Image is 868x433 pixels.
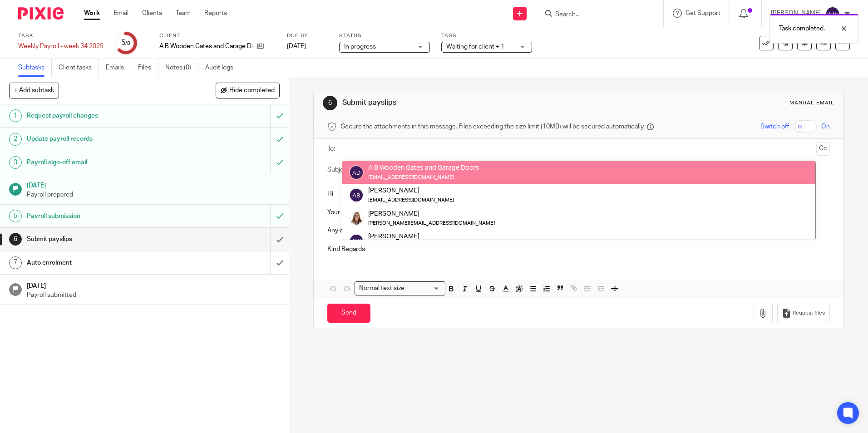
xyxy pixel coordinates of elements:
button: Request files [777,303,830,323]
a: Client tasks [59,59,99,77]
a: Emails [106,59,131,77]
span: On [821,122,830,131]
span: Switch off [760,122,789,131]
a: Audit logs [205,59,240,77]
img: svg%3E [349,188,364,202]
h1: Request payroll changes [27,109,183,123]
div: Manual email [789,99,834,107]
h1: [DATE] [27,279,280,290]
span: [DATE] [287,43,306,49]
a: Reports [204,9,227,18]
div: 2 [9,133,22,146]
p: Kind Regards [327,245,829,254]
small: [PERSON_NAME][EMAIL_ADDRESS][DOMAIN_NAME] [368,221,495,226]
small: [EMAIL_ADDRESS][DOMAIN_NAME] [368,197,454,202]
p: Task completed. [779,24,825,33]
button: Cc [816,142,830,156]
div: 7 [9,256,22,269]
input: Send [327,304,370,323]
p: Your payrun has now been processed and will be available on your brightpay login. [327,208,829,217]
button: Hide completed [216,83,280,98]
label: Task [18,32,104,39]
p: Any questions let me know. [327,226,829,235]
a: Notes (0) [165,59,198,77]
label: Status [339,32,430,39]
p: Payroll prepared [27,190,280,199]
div: 1 [9,109,22,122]
span: Hide completed [229,87,275,94]
div: A B Wooden Gates and Garage Doors [368,163,479,172]
a: Work [84,9,100,18]
h1: Update payroll records [27,132,183,146]
img: svg%3E [349,234,364,248]
label: Due by [287,32,328,39]
small: /8 [125,41,130,46]
h1: Payroll submission [27,209,183,223]
p: Payroll submitted [27,290,280,300]
div: 6 [323,96,337,110]
label: Client [159,32,276,39]
p: Hi [327,189,829,198]
a: Email [113,9,128,18]
label: Subject: [327,165,351,174]
div: Search for option [355,281,445,295]
img: svg%3E [349,165,364,180]
div: Weekly Payroll - week 34 2025 [18,42,104,51]
h1: Submit payslips [27,232,183,246]
div: [PERSON_NAME] [368,209,495,218]
div: [PERSON_NAME] [368,186,454,195]
h1: Payroll sign-off email [27,156,183,169]
span: Request files [793,310,825,317]
div: 6 [9,233,22,246]
img: Me%201.png [349,211,364,226]
div: 5 [9,210,22,222]
a: Subtasks [18,59,52,77]
span: Normal text size [357,284,406,293]
a: Clients [142,9,162,18]
span: In progress [344,44,376,50]
label: To: [327,144,337,153]
a: Team [176,9,191,18]
button: + Add subtask [9,83,59,98]
small: [EMAIL_ADDRESS][DOMAIN_NAME] [368,175,454,180]
span: Secure the attachments in this message. Files exceeding the size limit (10MB) will be secured aut... [341,122,645,131]
span: Waiting for client + 1 [446,44,504,50]
p: A B Wooden Gates and Garage Doors [159,42,252,51]
h1: [DATE] [27,179,280,190]
a: Files [138,59,158,77]
div: [PERSON_NAME] [368,232,454,241]
img: svg%3E [825,6,840,21]
div: 3 [9,156,22,169]
h1: Auto enrolment [27,256,183,270]
h1: Submit payslips [342,98,598,108]
div: 5 [121,38,130,48]
input: Search for option [407,284,440,293]
img: Pixie [18,7,64,20]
